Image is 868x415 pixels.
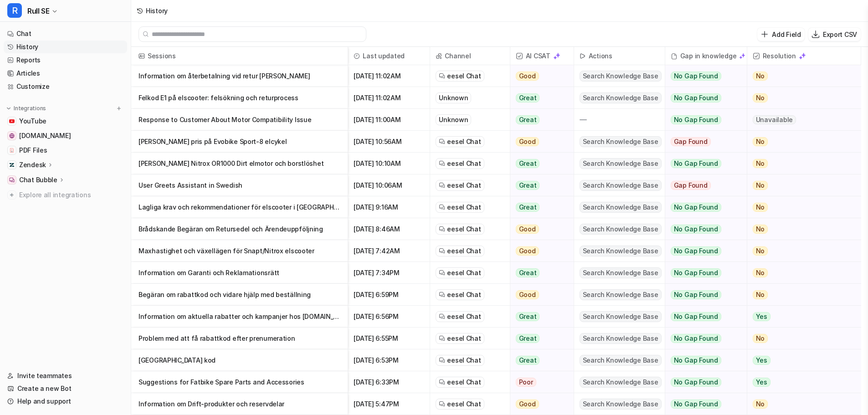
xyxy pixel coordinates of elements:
[439,137,481,146] a: eesel Chat
[352,47,426,65] span: Last updated
[580,246,662,256] span: Search Knowledge Base
[447,400,481,409] span: eesel Chat
[772,30,801,39] p: Add Field
[352,87,426,109] span: [DATE] 11:02AM
[19,160,46,169] p: Zendesk
[516,203,540,212] span: Great
[665,65,740,87] button: No Gap Found
[4,189,127,201] a: Explore all integrations
[439,181,481,190] a: eesel Chat
[19,188,123,202] span: Explore all integrations
[439,73,445,79] img: eeselChat
[753,181,768,190] span: No
[510,153,568,174] button: Great
[747,349,852,371] button: Yes
[510,109,568,131] button: Great
[9,133,15,138] img: www.rull.se
[439,226,445,232] img: eeselChat
[516,115,540,124] span: Great
[753,246,768,256] span: No
[439,270,445,276] img: eeselChat
[439,335,445,342] img: eeselChat
[671,246,721,256] span: No Gap Found
[434,47,506,65] span: Channel
[671,72,721,81] span: No Gap Found
[753,137,768,146] span: No
[823,30,857,39] p: Export CSV
[447,203,481,212] span: eesel Chat
[352,153,426,174] span: [DATE] 10:10AM
[671,93,721,102] span: No Gap Found
[4,395,127,408] a: Help and support
[808,28,861,41] button: Export CSV
[19,131,71,140] span: [DOMAIN_NAME]
[439,225,481,234] a: eesel Chat
[747,87,852,109] button: No
[665,131,740,153] button: Gap Found
[447,334,481,343] span: eesel Chat
[447,246,481,256] span: eesel Chat
[753,334,768,343] span: No
[439,290,481,299] a: eesel Chat
[19,117,46,126] span: YouTube
[665,371,740,393] button: No Gap Found
[753,378,770,387] span: Yes
[747,393,852,415] button: No
[589,47,612,65] h2: Actions
[139,109,340,131] p: Response to Customer About Motor Compatibility Issue
[757,28,804,41] button: Add Field
[580,355,662,366] span: Search Knowledge Base
[14,105,46,112] p: Integrations
[671,225,721,234] span: No Gap Found
[514,47,570,65] span: AI CSAT
[580,267,662,278] span: Search Knowledge Base
[439,268,481,277] a: eesel Chat
[747,218,852,240] button: No
[665,328,740,349] button: No Gap Found
[665,109,740,131] button: No Gap Found
[753,290,768,299] span: No
[352,240,426,262] span: [DATE] 7:42AM
[139,306,340,328] p: Information om aktuella rabatter och kampanjer hos [DOMAIN_NAME]
[439,160,445,167] img: eeselChat
[5,105,12,112] img: expand menu
[747,153,852,174] button: No
[747,306,852,328] button: Yes
[580,289,662,300] span: Search Knowledge Base
[671,137,711,146] span: Gap Found
[436,114,471,125] div: Unknown
[352,393,426,415] span: [DATE] 5:47PM
[139,87,340,109] p: Felkod E1 på elscooter: felsökning och returprocess
[19,175,57,184] p: Chat Bubble
[510,196,568,218] button: Great
[665,262,740,284] button: No Gap Found
[139,153,340,174] p: [PERSON_NAME] Nitrox OR1000 Dirt elmotor och borstlöshet
[4,27,127,40] a: Chat
[352,306,426,328] span: [DATE] 6:56PM
[4,104,49,113] button: Integrations
[747,262,852,284] button: No
[139,65,340,87] p: Information om återbetalning vid retur [PERSON_NAME]
[510,349,568,371] button: Great
[671,159,721,168] span: No Gap Found
[753,93,768,102] span: No
[669,47,743,65] div: Gap in knowledge
[9,118,15,124] img: YouTube
[447,159,481,168] span: eesel Chat
[665,218,740,240] button: No Gap Found
[671,181,711,190] span: Gap Found
[447,225,481,234] span: eesel Chat
[139,349,340,371] p: [GEOGRAPHIC_DATA] kod
[352,328,426,349] span: [DATE] 6:55PM
[447,268,481,277] span: eesel Chat
[139,393,340,415] p: Information om Drift-produkter och reservdelar
[27,5,49,17] span: Rull SE
[9,148,15,153] img: PDF Files
[7,190,16,200] img: explore all integrations
[753,268,768,277] span: No
[139,174,340,196] p: User Greets Assistant in Swedish
[510,371,568,393] button: Poor
[439,182,445,189] img: eeselChat
[753,115,796,124] span: Unavailable
[139,371,340,393] p: Suggestions for Fatbike Spare Parts and Accessories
